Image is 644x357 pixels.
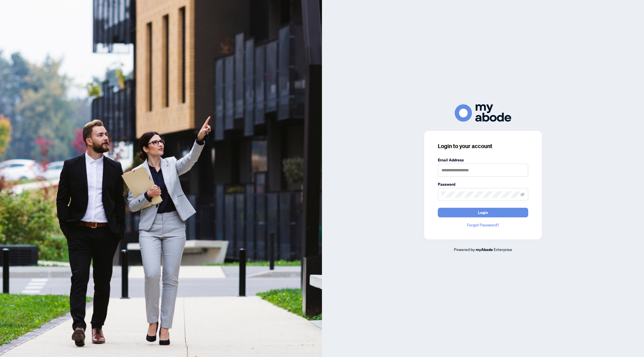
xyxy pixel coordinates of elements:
h3: Login to your account [438,142,528,150]
a: myAbode [476,246,493,253]
span: eye-invisible [521,192,525,196]
span: Enterprise [494,247,512,252]
button: Login [438,208,528,217]
label: Password [438,181,528,187]
span: Login [478,208,488,217]
label: Email Address [438,157,528,163]
span: Powered by [454,247,475,252]
img: ma-logo [455,104,511,122]
a: Forgot Password? [438,222,528,228]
